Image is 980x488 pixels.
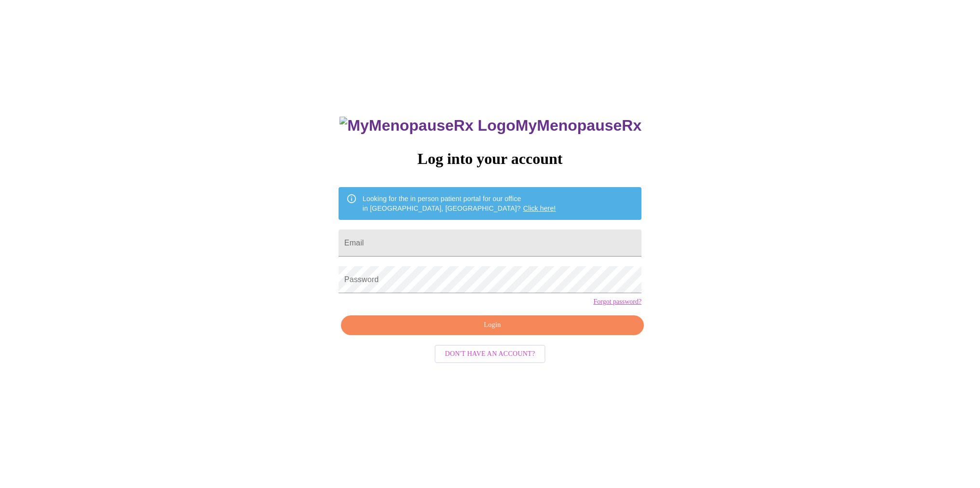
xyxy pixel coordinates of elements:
span: Login [352,319,633,331]
img: MyMenopauseRx Logo [340,117,515,135]
a: Don't have an account? [432,349,548,357]
h3: MyMenopauseRx [340,117,641,135]
h3: Log into your account [339,150,641,168]
div: Looking for the in person patient portal for our office in [GEOGRAPHIC_DATA], [GEOGRAPHIC_DATA]? [363,190,556,217]
button: Login [341,315,644,335]
a: Forgot password? [593,298,641,306]
span: Don't have an account? [445,348,535,360]
button: Don't have an account? [435,345,546,364]
a: Click here! [523,204,556,212]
